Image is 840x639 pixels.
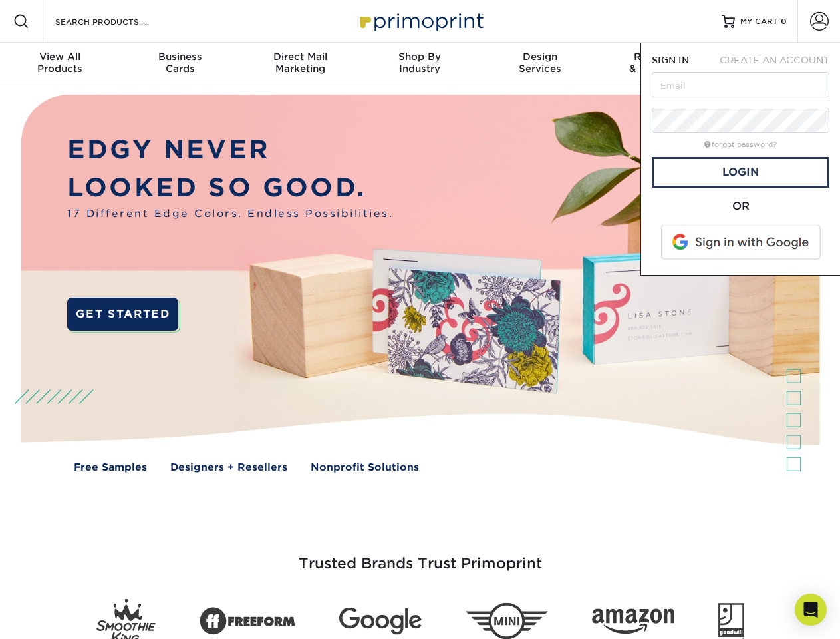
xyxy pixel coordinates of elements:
span: SIGN IN [652,55,689,65]
a: Direct MailMarketing [240,43,360,85]
a: Designers + Resellers [170,460,287,475]
a: Login [652,157,829,188]
span: 0 [781,17,787,26]
a: Shop ByIndustry [360,43,480,85]
div: Cards [120,51,239,75]
span: Direct Mail [240,51,360,63]
span: Resources [600,51,720,63]
a: GET STARTED [67,298,178,331]
p: EDGY NEVER [67,131,393,169]
span: Business [120,51,239,63]
h3: Trusted Brands Trust Primoprint [31,523,809,588]
div: Marketing [240,51,360,75]
p: LOOKED SO GOOD. [67,169,393,207]
a: DesignServices [480,43,600,85]
span: MY CART [740,16,778,27]
input: SEARCH PRODUCTS..... [54,13,184,29]
img: Google [339,608,422,635]
input: Email [652,72,829,97]
img: Primoprint [354,7,487,35]
a: forgot password? [704,140,777,149]
img: Goodwill [718,603,744,639]
div: OR [652,198,829,214]
div: Industry [360,51,480,75]
div: Services [480,51,600,75]
div: Open Intercom Messenger [795,594,827,626]
a: Free Samples [74,460,147,475]
a: Resources& Templates [600,43,720,85]
span: CREATE AN ACCOUNT [720,55,829,65]
span: Shop By [360,51,480,63]
div: & Templates [600,51,720,75]
img: Amazon [592,609,674,634]
a: Nonprofit Solutions [311,460,419,475]
a: BusinessCards [120,43,239,85]
span: 17 Different Edge Colors. Endless Possibilities. [67,206,393,222]
span: Design [480,51,600,63]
